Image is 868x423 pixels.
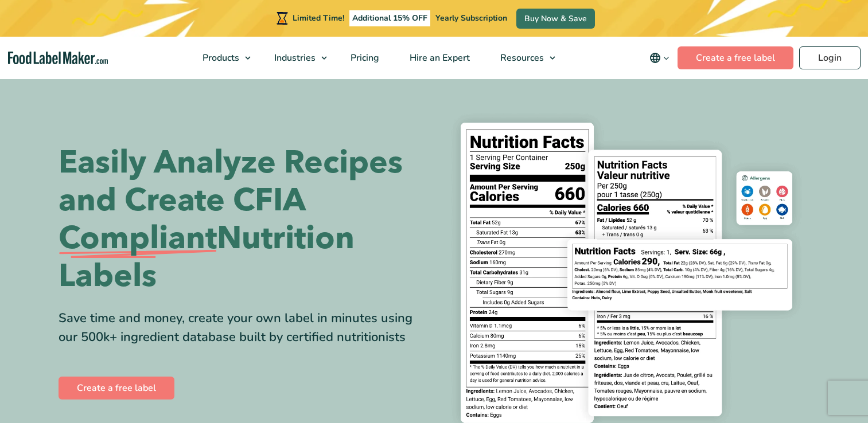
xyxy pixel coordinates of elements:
h1: Easily Analyze Recipes and Create CFIA Nutrition Labels [59,144,426,295]
span: Industries [271,52,317,64]
span: Products [199,52,240,64]
span: Compliant [59,220,217,257]
span: Limited Time! [293,13,344,23]
span: Pricing [347,52,380,64]
a: Create a free label [59,377,174,399]
a: Login [799,46,861,69]
span: Hire an Expert [406,52,471,64]
a: Resources [485,37,561,79]
a: Create a free label [678,46,793,69]
a: Buy Now & Save [516,9,595,29]
a: Pricing [336,37,392,79]
a: Hire an Expert [395,37,482,79]
a: Products [188,37,256,79]
a: Industries [259,37,333,79]
span: Additional 15% OFF [349,10,430,26]
div: Save time and money, create your own label in minutes using our 500k+ ingredient database built b... [59,309,426,347]
span: Resources [497,52,545,64]
span: Yearly Subscription [435,13,507,23]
